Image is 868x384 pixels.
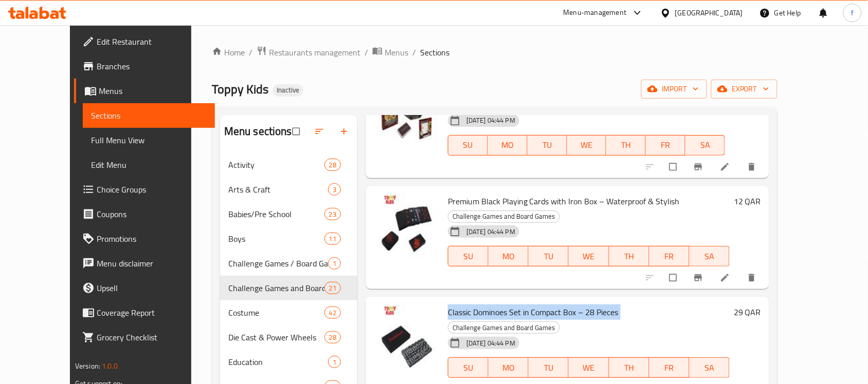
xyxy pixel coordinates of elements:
[97,35,207,48] span: Edit Restaurant
[228,282,324,294] span: Challenge Games and Board Games
[91,109,207,122] span: Sections
[97,208,207,220] span: Coupons
[97,331,207,343] span: Grocery Checklist
[649,246,690,266] button: FR
[492,138,523,152] span: MO
[654,249,685,264] span: FR
[257,46,360,59] a: Restaurants management
[690,138,721,152] span: SA
[573,249,605,264] span: WE
[385,46,408,59] span: Menus
[462,116,519,125] span: [DATE] 04:44 PM
[528,135,567,156] button: TU
[649,357,690,378] button: FR
[448,135,488,156] button: SU
[97,257,207,270] span: Menu disclaimer
[325,209,340,219] span: 23
[228,233,324,245] span: Boys
[533,360,565,375] span: TU
[329,185,340,195] span: 3
[690,246,730,266] button: SA
[448,210,560,223] div: Challenge Games and Board Games
[99,85,207,97] span: Menus
[74,276,215,300] a: Upsell
[325,308,340,318] span: 42
[851,7,854,18] span: f
[573,360,605,375] span: WE
[533,249,565,264] span: TU
[228,356,328,368] span: Education
[420,46,449,59] span: Sections
[493,360,525,375] span: MO
[453,138,484,152] span: SU
[224,124,292,139] h2: Menu sections
[91,159,207,171] span: Edit Menu
[273,86,303,94] span: Inactive
[220,276,357,300] div: Challenge Games and Board Games21
[83,103,215,128] a: Sections
[489,357,529,378] button: MO
[74,29,215,54] a: Edit Restaurant
[448,304,619,320] span: Classic Dominoes Set in Compact Box – 28 Pieces
[97,282,207,294] span: Upsell
[734,194,761,208] h6: 12 QAR
[83,128,215,152] a: Full Menu View
[720,162,732,172] a: Edit menu item
[613,360,645,375] span: TH
[694,360,726,375] span: SA
[606,135,646,156] button: TH
[228,159,324,171] span: Activity
[212,46,777,59] nav: breadcrumb
[448,194,680,209] span: Premium Black Playing Cards with Iron Box – Waterproof & Stylish
[453,360,484,375] span: SU
[74,202,215,226] a: Coupons
[91,134,207,146] span: Full Menu View
[609,246,649,266] button: TH
[220,300,357,325] div: Costume42
[328,356,341,368] div: items
[74,300,215,325] a: Coverage Report
[74,54,215,79] a: Branches
[324,331,341,343] div: items
[650,138,681,152] span: FR
[74,79,215,103] a: Menus
[74,325,215,350] a: Grocery Checklist
[75,359,100,373] span: Version:
[220,202,357,226] div: Babies/Pre School23
[228,331,324,343] span: Die Cast & Power Wheels
[687,266,712,289] button: Branch-specific-item
[448,210,559,222] span: Challenge Games and Board Games
[663,157,685,177] span: Select to update
[610,138,642,152] span: TH
[97,60,207,72] span: Branches
[220,152,357,177] div: Activity28
[448,322,559,334] span: Challenge Games and Board Games
[220,177,357,202] div: Arts & Craft3
[734,305,761,319] h6: 29 QAR
[372,46,408,59] a: Menus
[567,135,607,156] button: WE
[412,46,416,59] li: /
[97,183,207,196] span: Choice Groups
[453,249,484,264] span: SU
[569,246,609,266] button: WE
[324,306,341,319] div: items
[102,359,118,373] span: 1.0.0
[249,46,252,59] li: /
[220,251,357,276] div: Challenge Games / Board Games1
[493,249,525,264] span: MO
[641,80,707,99] button: import
[740,266,765,289] button: delete
[529,246,569,266] button: TU
[613,249,645,264] span: TH
[329,357,340,367] span: 1
[74,177,215,202] a: Choice Groups
[564,7,627,19] div: Menu-management
[374,194,440,260] img: Premium Black Playing Cards with Iron Box – Waterproof & Stylish
[569,357,609,378] button: WE
[532,138,563,152] span: TU
[740,156,765,178] button: delete
[609,357,649,378] button: TH
[269,46,360,59] span: Restaurants management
